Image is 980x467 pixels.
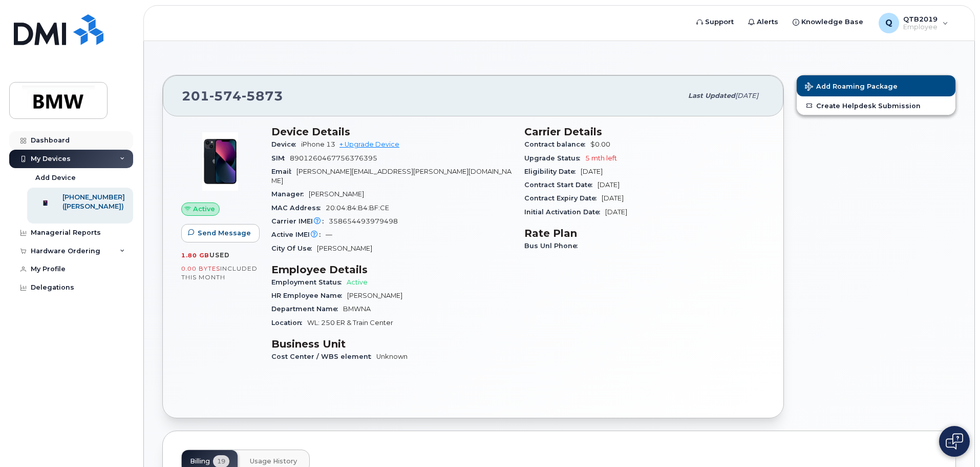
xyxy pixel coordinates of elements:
span: Department Name [271,305,343,313]
span: Email [271,168,296,175]
span: — [326,231,332,238]
span: BMWNA [343,305,371,313]
span: [DATE] [735,92,758,99]
span: [DATE] [605,208,627,216]
span: [DATE] [581,168,603,175]
span: Location [271,319,307,327]
span: Bus Unl Phone [524,242,583,250]
span: 201 [182,88,283,104]
h3: Employee Details [271,263,512,276]
span: iPhone 13 [301,140,335,148]
button: Send Message [181,224,260,242]
span: 358654493979498 [329,217,398,225]
span: [PERSON_NAME] [309,190,364,198]
a: + Upgrade Device [339,140,399,148]
span: Employment Status [271,278,347,286]
h3: Rate Plan [524,227,765,239]
span: Unknown [376,353,408,360]
span: 0.00 Bytes [181,265,220,272]
span: Last updated [688,92,735,99]
span: 20:04:84:B4:BF:CE [326,204,389,212]
span: 8901260467756376395 [290,154,377,162]
span: Carrier IMEI [271,217,329,225]
span: Contract Expiry Date [524,194,602,202]
span: $0.00 [590,140,610,148]
span: HR Employee Name [271,292,347,299]
button: Add Roaming Package [797,75,955,96]
span: Add Roaming Package [805,83,898,92]
span: Device [271,140,301,148]
span: Contract balance [524,140,590,148]
h3: Business Unit [271,338,512,350]
span: 1.80 GB [181,252,209,259]
span: used [209,251,230,259]
span: 574 [209,88,242,104]
span: Send Message [198,228,251,238]
span: Contract Start Date [524,181,598,189]
span: Manager [271,190,309,198]
span: SIM [271,154,290,162]
a: Create Helpdesk Submission [797,96,955,115]
span: 5873 [242,88,283,104]
span: Cost Center / WBS element [271,353,376,360]
span: [PERSON_NAME] [317,245,372,252]
span: Eligibility Date [524,168,581,175]
span: [DATE] [602,194,624,202]
span: [PERSON_NAME][EMAIL_ADDRESS][PERSON_NAME][DOMAIN_NAME] [271,168,512,185]
span: MAC Address [271,204,326,212]
span: Active [193,204,215,214]
span: Usage History [250,457,297,465]
h3: Device Details [271,126,512,138]
span: [PERSON_NAME] [347,292,402,299]
span: Active [347,278,368,286]
span: 5 mth left [585,154,617,162]
img: Open chat [946,433,963,450]
h3: Carrier Details [524,126,765,138]
span: Upgrade Status [524,154,585,162]
span: WL: 250 ER & Train Center [307,319,393,327]
span: [DATE] [598,181,620,189]
span: City Of Use [271,245,317,252]
span: Active IMEI [271,231,326,238]
img: image20231002-3703462-1ig824h.jpeg [189,131,251,192]
span: Initial Activation Date [524,208,605,216]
